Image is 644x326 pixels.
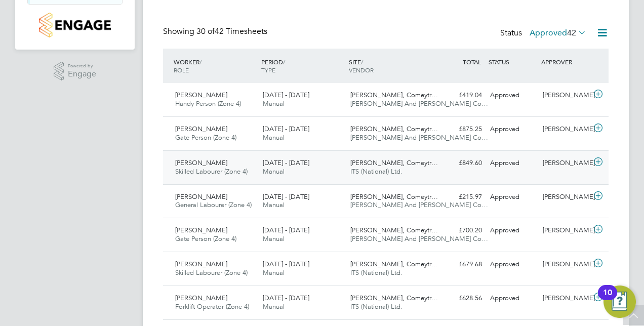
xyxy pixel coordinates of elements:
[539,155,591,172] div: [PERSON_NAME]
[263,294,309,302] span: [DATE] - [DATE]
[175,158,227,167] span: [PERSON_NAME]
[361,58,363,66] span: /
[486,256,539,273] div: Approved
[263,268,285,277] span: Manual
[486,155,539,172] div: Approved
[199,58,202,66] span: /
[539,189,591,206] div: [PERSON_NAME]
[263,234,285,243] span: Manual
[263,91,309,99] span: [DATE] - [DATE]
[175,99,241,108] span: Handy Person (Zone 4)
[346,53,434,79] div: SITE
[175,234,236,243] span: Gate Person (Zone 4)
[263,226,309,234] span: [DATE] - [DATE]
[539,290,591,307] div: [PERSON_NAME]
[433,290,486,307] div: £628.56
[539,222,591,239] div: [PERSON_NAME]
[175,192,227,201] span: [PERSON_NAME]
[350,226,438,234] span: [PERSON_NAME], Comeytr…
[283,58,285,66] span: /
[196,26,267,36] span: 42 Timesheets
[350,268,402,277] span: ITS (National) Ltd.
[175,91,227,99] span: [PERSON_NAME]
[350,91,438,99] span: [PERSON_NAME], Comeytr…
[350,192,438,201] span: [PERSON_NAME], Comeytr…
[350,99,488,108] span: [PERSON_NAME] And [PERSON_NAME] Co…
[175,302,249,311] span: Forklift Operator (Zone 4)
[486,290,539,307] div: Approved
[486,121,539,138] div: Approved
[603,293,612,306] div: 10
[263,158,309,167] span: [DATE] - [DATE]
[350,302,402,311] span: ITS (National) Ltd.
[350,234,488,243] span: [PERSON_NAME] And [PERSON_NAME] Co…
[263,133,285,142] span: Manual
[263,99,285,108] span: Manual
[350,200,488,209] span: [PERSON_NAME] And [PERSON_NAME] Co…
[350,294,438,302] span: [PERSON_NAME], Comeytr…
[261,66,275,74] span: TYPE
[500,26,588,40] div: Status
[259,53,346,79] div: PERIOD
[175,260,227,268] span: [PERSON_NAME]
[567,28,576,38] span: 42
[175,167,248,176] span: Skilled Labourer (Zone 4)
[530,28,586,38] label: Approved
[539,53,591,71] div: APPROVER
[263,192,309,201] span: [DATE] - [DATE]
[433,121,486,138] div: £875.25
[539,87,591,104] div: [PERSON_NAME]
[486,53,539,71] div: STATUS
[486,87,539,104] div: Approved
[539,256,591,273] div: [PERSON_NAME]
[39,13,110,37] img: countryside-properties-logo-retina.png
[263,167,285,176] span: Manual
[263,200,285,209] span: Manual
[350,167,402,176] span: ITS (National) Ltd.
[433,256,486,273] div: £679.68
[603,286,636,318] button: Open Resource Center, 10 new notifications
[350,260,438,268] span: [PERSON_NAME], Comeytr…
[175,226,227,234] span: [PERSON_NAME]
[539,121,591,138] div: [PERSON_NAME]
[163,26,269,37] div: Showing
[350,125,438,133] span: [PERSON_NAME], Comeytr…
[349,66,374,74] span: VENDOR
[196,26,215,36] span: 30 of
[263,260,309,268] span: [DATE] - [DATE]
[463,58,481,66] span: TOTAL
[433,87,486,104] div: £419.04
[486,189,539,206] div: Approved
[433,222,486,239] div: £700.20
[68,70,96,78] span: Engage
[174,66,189,74] span: ROLE
[54,62,97,81] a: Powered byEngage
[350,158,438,167] span: [PERSON_NAME], Comeytr…
[263,302,285,311] span: Manual
[68,62,96,70] span: Powered by
[171,53,259,79] div: WORKER
[175,200,252,209] span: General Labourer (Zone 4)
[433,155,486,172] div: £849.60
[263,125,309,133] span: [DATE] - [DATE]
[175,268,248,277] span: Skilled Labourer (Zone 4)
[175,294,227,302] span: [PERSON_NAME]
[350,133,488,142] span: [PERSON_NAME] And [PERSON_NAME] Co…
[27,13,123,37] a: Go to home page
[175,133,236,142] span: Gate Person (Zone 4)
[433,189,486,206] div: £215.97
[175,125,227,133] span: [PERSON_NAME]
[486,222,539,239] div: Approved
